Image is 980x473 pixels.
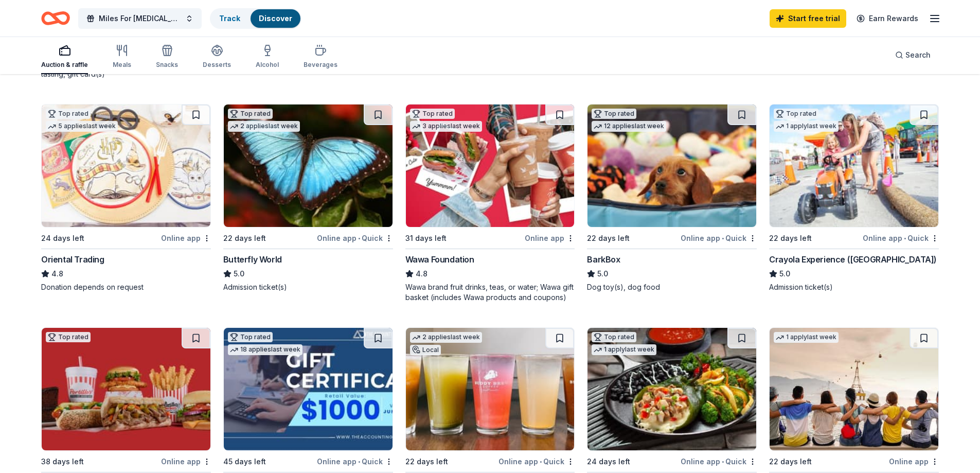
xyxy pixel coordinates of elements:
[863,232,939,244] div: Online app Quick
[156,40,178,74] button: Snacks
[228,332,273,342] div: Top rated
[592,121,666,132] div: 12 applies last week
[304,40,337,74] button: Beverages
[850,9,924,28] a: Earn Rewards
[224,328,393,450] img: Image for The Accounting Doctor
[210,8,301,29] button: TrackDiscover
[410,332,482,343] div: 2 applies last week
[587,456,630,468] div: 24 days left
[234,268,244,280] span: 5.0
[405,232,447,244] div: 31 days left
[770,9,846,28] a: Start free trial
[904,234,906,242] span: •
[113,61,131,69] div: Meals
[722,234,724,242] span: •
[410,109,455,119] div: Top rated
[410,121,482,132] div: 3 applies last week
[46,121,118,132] div: 5 applies last week
[228,121,300,132] div: 2 applies last week
[42,104,210,227] img: Image for Oriental Trading
[769,104,939,292] a: Image for Crayola Experience (Orlando)Top rated1 applylast week22 days leftOnline app•QuickCrayol...
[681,455,757,468] div: Online app Quick
[592,344,656,355] div: 1 apply last week
[779,268,790,280] span: 5.0
[228,109,273,119] div: Top rated
[905,49,931,61] span: Search
[774,121,839,132] div: 1 apply last week
[223,104,393,292] a: Image for Butterfly WorldTop rated2 applieslast week22 days leftOnline app•QuickButterfly World5....
[78,8,202,29] button: Miles For [MEDICAL_DATA]
[41,253,104,266] div: Oriental Trading
[770,328,938,450] img: Image for Let's Roam
[774,332,839,343] div: 1 apply last week
[597,268,608,280] span: 5.0
[224,104,393,227] img: Image for Butterfly World
[317,455,393,468] div: Online app Quick
[161,455,211,468] div: Online app
[203,40,231,74] button: Desserts
[46,332,91,342] div: Top rated
[223,253,282,266] div: Butterfly World
[46,109,91,119] div: Top rated
[406,104,575,227] img: Image for Wawa Foundation
[41,232,84,244] div: 24 days left
[259,14,292,23] a: Discover
[406,328,575,450] img: Image for Buddy Brew Coffee
[722,458,724,466] span: •
[410,345,441,355] div: Local
[358,458,360,466] span: •
[592,332,636,342] div: Top rated
[219,14,240,23] a: Track
[769,456,812,468] div: 22 days left
[317,232,393,244] div: Online app Quick
[41,40,88,74] button: Auction & raffle
[889,455,939,468] div: Online app
[769,253,937,266] div: Crayola Experience ([GEOGRAPHIC_DATA])
[540,458,542,466] span: •
[774,109,818,119] div: Top rated
[416,268,427,280] span: 4.8
[41,456,84,468] div: 38 days left
[113,40,131,74] button: Meals
[770,104,938,227] img: Image for Crayola Experience (Orlando)
[587,328,756,450] img: Image for Abuelo's
[405,456,448,468] div: 22 days left
[41,282,211,292] div: Donation depends on request
[587,104,756,227] img: Image for BarkBox
[405,253,474,266] div: Wawa Foundation
[358,234,360,242] span: •
[304,61,337,69] div: Beverages
[525,232,575,244] div: Online app
[592,109,636,119] div: Top rated
[156,61,178,69] div: Snacks
[223,232,266,244] div: 22 days left
[587,282,757,292] div: Dog toy(s), dog food
[681,232,757,244] div: Online app Quick
[42,328,210,450] img: Image for Portillo's
[203,61,231,69] div: Desserts
[99,12,181,25] span: Miles For [MEDICAL_DATA]
[498,455,575,468] div: Online app Quick
[887,45,939,65] button: Search
[41,104,211,292] a: Image for Oriental TradingTop rated5 applieslast week24 days leftOnline appOriental Trading4.8Don...
[405,104,575,303] a: Image for Wawa FoundationTop rated3 applieslast week31 days leftOnline appWawa Foundation4.8Wawa ...
[41,61,88,69] div: Auction & raffle
[161,232,211,244] div: Online app
[51,268,63,280] span: 4.8
[769,282,939,292] div: Admission ticket(s)
[256,40,279,74] button: Alcohol
[228,344,302,355] div: 18 applies last week
[587,104,757,292] a: Image for BarkBoxTop rated12 applieslast week22 days leftOnline app•QuickBarkBox5.0Dog toy(s), do...
[223,282,393,292] div: Admission ticket(s)
[405,282,575,303] div: Wawa brand fruit drinks, teas, or water; Wawa gift basket (includes Wawa products and coupons)
[587,232,630,244] div: 22 days left
[587,253,620,266] div: BarkBox
[223,456,266,468] div: 45 days left
[256,61,279,69] div: Alcohol
[41,6,70,30] a: Home
[769,232,812,244] div: 22 days left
